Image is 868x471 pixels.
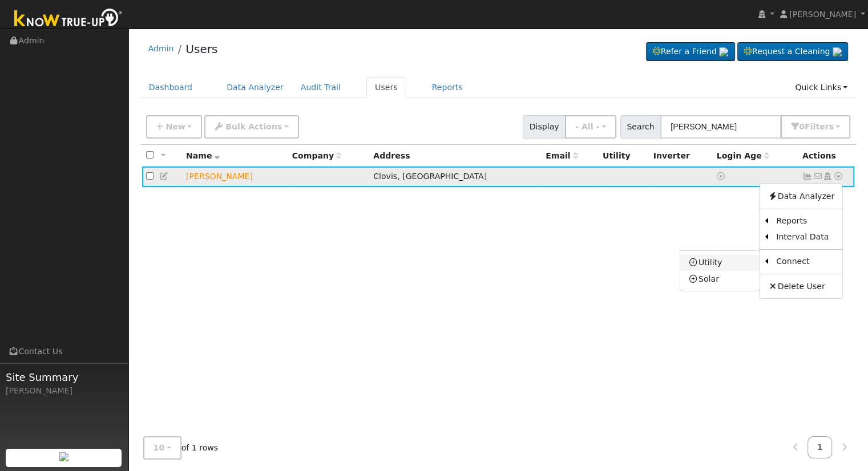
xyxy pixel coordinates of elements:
[565,115,616,139] button: - All -
[366,77,406,98] a: Users
[218,77,292,98] a: Data Analyzer
[680,255,760,271] a: Utility
[185,42,217,56] a: Users
[546,151,578,160] span: Email
[802,150,850,162] div: Actions
[186,151,220,160] span: Name
[423,77,471,98] a: Reports
[9,6,128,32] img: Know True-Up
[159,172,169,181] a: Edit User
[603,150,645,162] div: Utility
[789,10,856,19] span: [PERSON_NAME]
[143,436,181,460] button: 10
[165,122,185,131] span: New
[829,122,833,131] span: s
[653,150,709,162] div: Inverter
[768,254,842,270] a: Connect
[140,77,201,98] a: Dashboard
[59,452,68,461] img: retrieve
[373,150,538,162] div: Address
[760,188,842,204] a: Data Analyzer
[717,172,727,181] a: No login access
[146,115,203,139] button: New
[805,122,834,131] span: Filter
[660,115,781,139] input: Search
[204,115,298,139] button: Bulk Actions
[523,115,566,139] span: Display
[833,47,842,56] img: retrieve
[620,115,661,139] span: Search
[369,167,542,188] td: Clovis, [GEOGRAPHIC_DATA]
[768,213,842,229] a: Reports
[786,77,856,98] a: Quick Links
[680,271,760,287] a: Solar
[813,172,823,180] i: No email address
[292,77,349,98] a: Audit Trail
[760,278,842,294] a: Delete User
[6,370,122,385] span: Site Summary
[717,151,769,160] span: Days since last login
[148,44,174,53] a: Admin
[802,172,813,181] a: Not connected
[292,151,341,160] span: Company name
[822,172,833,181] a: Login As
[646,42,735,62] a: Refer a Friend
[833,170,843,182] a: Other actions
[182,167,288,188] td: Lead
[225,122,282,131] span: Bulk Actions
[808,436,833,458] a: 1
[154,443,165,452] span: 10
[719,47,728,56] img: retrieve
[6,385,122,397] div: [PERSON_NAME]
[737,42,848,62] a: Request a Cleaning
[781,115,850,139] button: 0Filters
[143,436,219,460] span: of 1 rows
[768,229,842,245] a: Interval Data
